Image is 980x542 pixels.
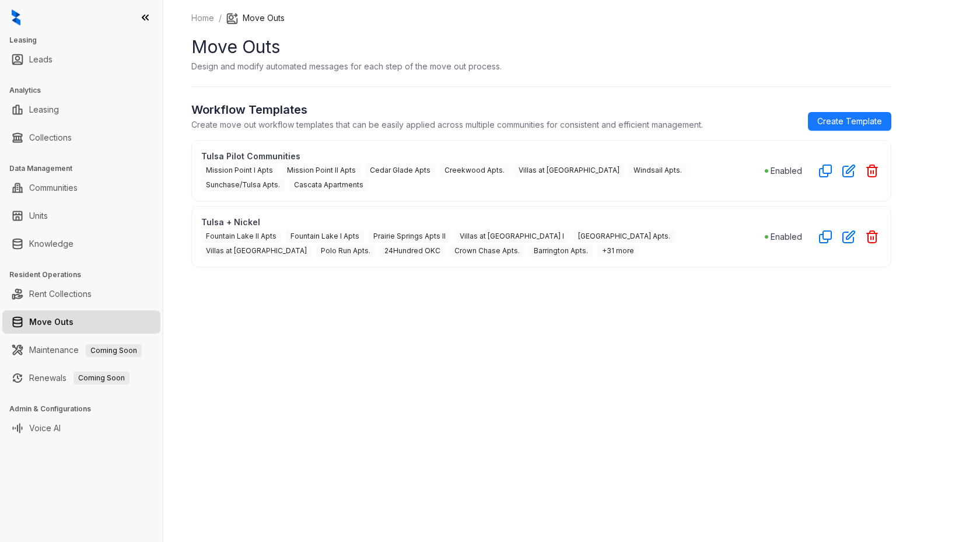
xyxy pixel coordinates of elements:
span: Mission Point I Apts [201,164,278,177]
span: Sunchase/Tulsa Apts. [201,179,285,191]
a: Units [29,204,48,228]
span: Fountain Lake II Apts [201,230,281,243]
img: logo [12,9,20,26]
span: Barrington Apts. [529,244,593,257]
li: Move Outs [226,12,285,25]
span: Fountain Lake I Apts [286,230,364,243]
h1: Move Outs [191,34,891,60]
li: Renewals [2,366,160,390]
li: Knowledge [2,232,160,256]
span: Coming Soon [86,344,142,357]
span: Coming Soon [73,372,129,384]
li: Leasing [2,98,160,121]
a: Home [189,12,216,25]
p: Create move out workflow templates that can be easily applied across multiple communities for con... [191,118,703,131]
h3: Analytics [9,85,163,96]
p: Tulsa + Nickel [201,216,765,228]
li: / [219,12,222,25]
span: [GEOGRAPHIC_DATA] Apts. [573,230,675,243]
a: Rent Collections [29,282,92,306]
p: Design and modify automated messages for each step of the move out process. [191,60,502,72]
span: Villas at [GEOGRAPHIC_DATA] [514,164,624,177]
h3: Data Management [9,163,163,174]
li: Communities [2,176,160,200]
span: 24Hundred OKC [380,244,445,257]
span: Windsail Apts. [629,164,687,177]
span: Mission Point II Apts [282,164,360,177]
a: Voice AI [29,417,61,440]
a: Move Outs [29,310,73,334]
a: Leads [29,48,52,71]
li: Collections [2,126,160,149]
li: Maintenance [2,338,160,362]
a: Collections [29,126,72,149]
span: Villas at [GEOGRAPHIC_DATA] I [455,230,569,243]
p: Tulsa Pilot Communities [201,150,765,162]
a: Leasing [29,98,59,121]
span: Polo Run Apts. [316,244,375,257]
span: Crown Chase Apts. [450,244,524,257]
p: Enabled [771,230,802,243]
h3: Leasing [9,35,163,46]
span: Cedar Glade Apts [365,164,435,177]
h2: Workflow Templates [191,101,703,118]
li: Voice AI [2,417,160,440]
span: Creekwood Apts. [440,164,509,177]
a: Communities [29,176,78,200]
span: Villas at [GEOGRAPHIC_DATA] [201,244,311,257]
span: +31 more [597,244,639,257]
span: Create Template [817,115,882,128]
li: Move Outs [2,310,160,334]
h3: Resident Operations [9,270,163,280]
li: Units [2,204,160,228]
a: Knowledge [29,232,73,256]
a: Create Template [808,112,891,131]
span: Prairie Springs Apts II [369,230,450,243]
a: RenewalsComing Soon [29,366,129,390]
li: Leads [2,48,160,71]
h3: Admin & Configurations [9,404,163,414]
span: Cascata Apartments [289,179,368,191]
li: Rent Collections [2,282,160,306]
p: Enabled [771,165,802,177]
